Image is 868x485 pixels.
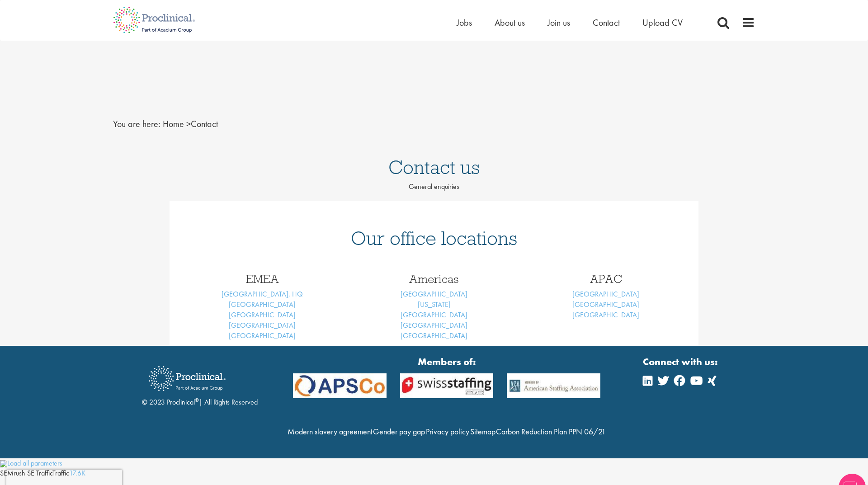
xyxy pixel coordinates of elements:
[401,320,467,330] a: [GEOGRAPHIC_DATA]
[293,355,600,369] strong: Members of:
[286,373,393,398] img: APSCo
[195,396,199,404] sup: ®
[572,300,639,309] a: [GEOGRAPHIC_DATA]
[222,289,303,299] a: [GEOGRAPHIC_DATA], HQ
[496,426,606,437] a: Carbon Reduction Plan PPN 06/21
[418,300,451,309] a: [US_STATE]
[229,310,296,320] a: [GEOGRAPHIC_DATA]
[183,228,685,248] h1: Our office locations
[426,426,469,437] a: Privacy policy
[527,273,685,285] h3: APAC
[142,359,258,408] div: © 2023 Proclinical | All Rights Reserved
[457,17,472,28] a: Jobs
[186,118,191,130] span: >
[69,468,85,478] a: 17.6K
[373,426,425,437] a: Gender pay gap
[229,331,296,340] a: [GEOGRAPHIC_DATA]
[642,17,683,28] a: Upload CV
[500,373,607,398] img: APSCo
[229,320,296,330] a: [GEOGRAPHIC_DATA]
[52,468,69,478] span: Traffic
[547,17,570,28] a: Join us
[643,355,720,369] strong: Connect with us:
[401,331,467,340] a: [GEOGRAPHIC_DATA]
[288,426,373,437] a: Modern slavery agreement
[163,118,218,130] span: Contact
[183,273,341,285] h3: EMEA
[355,273,513,285] h3: Americas
[142,360,232,397] img: Proclinical Recruitment
[163,118,184,130] a: breadcrumb link to Home
[470,426,495,437] a: Sitemap
[495,17,525,28] a: About us
[7,458,62,468] span: Load all parameters
[401,310,467,320] a: [GEOGRAPHIC_DATA]
[393,373,500,398] img: APSCo
[401,289,467,299] a: [GEOGRAPHIC_DATA]
[113,118,160,130] span: You are here:
[572,289,639,299] a: [GEOGRAPHIC_DATA]
[572,310,639,320] a: [GEOGRAPHIC_DATA]
[593,17,620,28] a: Contact
[229,300,296,309] a: [GEOGRAPHIC_DATA]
